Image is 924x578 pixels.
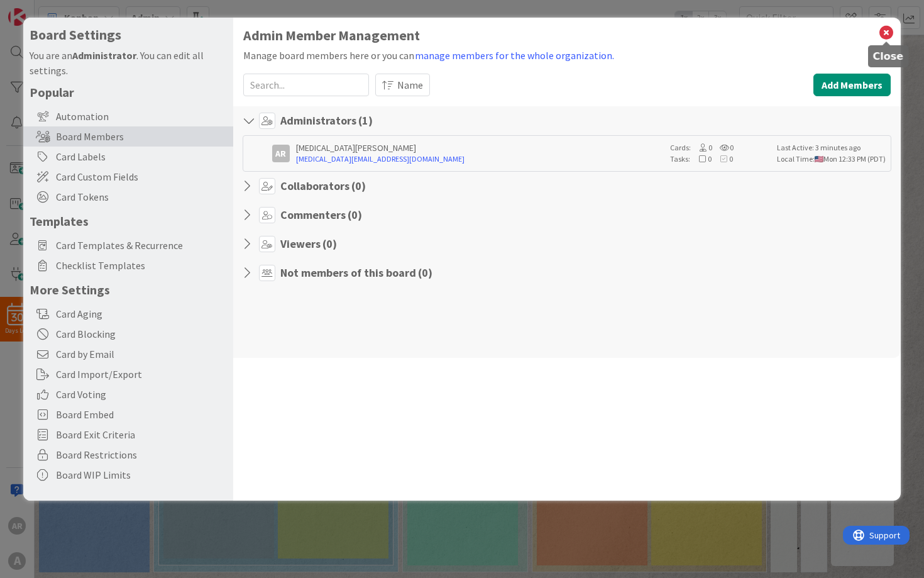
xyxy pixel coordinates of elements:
h5: More Settings [30,282,227,297]
div: Cards: [670,142,771,153]
input: Search... [243,74,369,96]
span: 0 [690,154,712,164]
div: AR [272,145,290,162]
b: Administrator [72,49,136,62]
button: Add Members [813,74,891,96]
span: Card Custom Fields [56,169,227,184]
span: Board Exit Criteria [56,427,227,442]
span: ( 0 ) [348,208,362,222]
span: Card Tokens [56,189,227,204]
span: Board Restrictions [56,447,227,462]
h4: Administrators [280,114,373,128]
button: Name [375,74,430,96]
span: 0 [712,154,733,164]
h5: Popular [30,84,227,100]
div: Card Aging [23,304,233,324]
h4: Board Settings [30,27,227,43]
h5: Templates [30,213,227,229]
span: Checklist Templates [56,258,227,273]
h4: Not members of this board [280,266,432,280]
div: Board WIP Limits [23,465,233,485]
div: Tasks: [670,153,771,165]
div: Board Members [23,126,233,147]
div: Last Active: 3 minutes ago [777,142,887,153]
span: 0 [712,143,734,152]
span: ( 0 ) [322,236,337,251]
span: Name [397,77,423,92]
h1: Admin Member Management [243,28,891,43]
h5: Close [873,50,904,62]
span: Board Embed [56,407,227,422]
span: ( 0 ) [351,179,366,193]
span: Card by Email [56,347,227,362]
div: Local Time: Mon 12:33 PM (PDT) [777,153,887,165]
div: Manage board members here or you can [243,47,891,64]
img: us.png [815,156,823,162]
div: Card Import/Export [23,364,233,384]
h4: Viewers [280,237,337,251]
div: Automation [23,106,233,126]
div: You are an . You can edit all settings. [30,48,227,78]
span: Card Templates & Recurrence [56,238,227,253]
span: ( 0 ) [418,265,432,280]
div: [MEDICAL_DATA][PERSON_NAME] [296,142,664,153]
span: 0 [691,143,712,152]
span: Card Voting [56,387,227,402]
h4: Commenters [280,208,362,222]
div: Card Labels [23,147,233,167]
div: Card Blocking [23,324,233,344]
h4: Collaborators [280,179,366,193]
span: Support [26,2,57,17]
span: ( 1 ) [358,113,373,128]
a: [MEDICAL_DATA][EMAIL_ADDRESS][DOMAIN_NAME] [296,153,664,165]
button: manage members for the whole organization. [414,47,615,64]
